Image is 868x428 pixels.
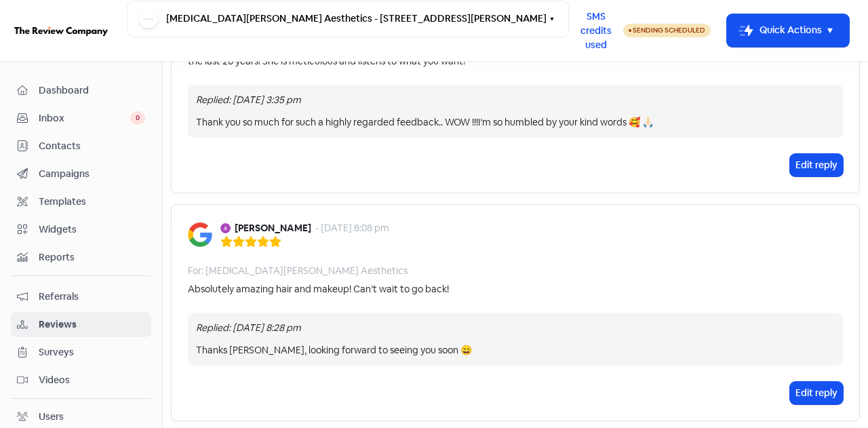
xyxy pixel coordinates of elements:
span: Widgets [39,222,145,237]
button: [MEDICAL_DATA][PERSON_NAME] Aesthetics - [STREET_ADDRESS][PERSON_NAME] [127,1,569,37]
i: Replied: [DATE] 3:35 pm [196,94,301,106]
a: Widgets [11,217,151,242]
a: Reports [11,245,151,270]
span: Reports [39,250,145,265]
div: Thanks [PERSON_NAME], looking forward to seeing you soon 😄 [196,343,835,357]
span: 0 [130,111,145,125]
img: Image [188,222,212,247]
a: SMS credits used [569,22,623,37]
a: Campaigns [11,161,151,187]
span: Inbox [39,111,130,125]
a: Contacts [11,134,151,159]
span: Reviews [39,317,145,332]
span: Videos [39,373,145,387]
a: Surveys [11,340,151,365]
div: Absolutely amazing hair and makeup! Can’t wait to go back! [188,282,449,296]
div: Users [39,410,64,424]
span: Campaigns [39,167,145,181]
span: Referrals [39,290,145,304]
i: Replied: [DATE] 8:28 pm [196,322,301,334]
span: Dashboard [39,83,145,98]
img: Avatar [220,223,231,233]
div: Thank you so much for such a highly regarded feedback.. WOW !!!I’m so humbled by your kind words ... [196,115,835,130]
span: Contacts [39,139,145,153]
span: Sending Scheduled [633,26,705,35]
a: Reviews [11,312,151,337]
span: Surveys [39,345,145,359]
a: Templates [11,189,151,214]
button: Edit reply [790,382,843,404]
a: Referrals [11,284,151,309]
a: Dashboard [11,78,151,103]
button: Edit reply [790,154,843,176]
b: [PERSON_NAME] [235,221,311,235]
a: Videos [11,368,151,393]
a: Inbox 0 [11,106,151,131]
span: Templates [39,195,145,209]
a: Sending Scheduled [623,22,711,39]
div: - [DATE] 8:08 pm [315,221,389,235]
div: For: [MEDICAL_DATA][PERSON_NAME] Aesthetics [188,264,408,278]
button: Quick Actions [727,14,849,47]
span: SMS credits used [580,9,612,52]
